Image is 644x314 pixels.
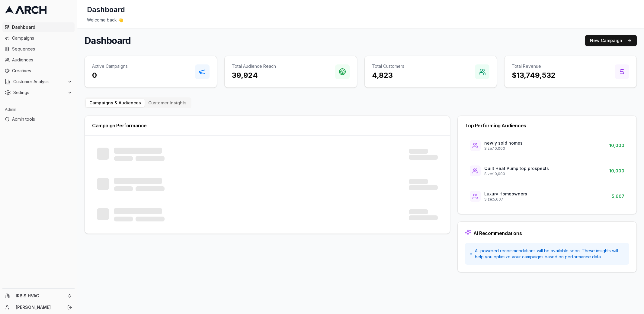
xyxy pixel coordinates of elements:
a: [PERSON_NAME] [16,304,61,310]
button: New Campaign [585,35,637,46]
a: Campaigns [2,33,75,43]
p: Active Campaigns [92,63,128,69]
div: Campaign Performance [92,123,443,128]
p: newly sold homes [484,140,523,146]
span: IRBIS HVAC [16,293,65,299]
button: Campaigns & Audiences [86,99,145,107]
span: Admin tools [12,116,72,122]
p: Luxury Homeowners [484,191,527,197]
span: Sequences [12,46,72,52]
button: Log out [66,303,74,312]
span: Campaigns [12,35,72,41]
a: Sequences [2,44,75,54]
button: Customer Analysis [2,77,75,87]
p: Total Revenue [512,63,556,69]
button: IRBIS HVAC [2,291,75,301]
a: Creatives [2,66,75,76]
span: 10,000 [609,168,624,174]
div: Admin [2,105,75,114]
p: Size: 5,607 [484,197,527,202]
p: Total Audience Reach [232,63,276,69]
p: Size: 10,000 [484,146,523,151]
div: AI Recommendations [473,231,522,236]
a: Audiences [2,55,75,65]
span: Audiences [12,57,72,63]
h3: 39,924 [232,70,276,80]
button: Customer Insights [145,99,190,107]
a: Admin tools [2,114,75,124]
h3: 4,823 [372,70,404,80]
h1: Dashboard [87,5,125,15]
button: Settings [2,88,75,97]
a: Dashboard [2,22,75,32]
span: 5,607 [612,193,624,199]
p: Quilt Heat Pump top prospects [484,165,549,172]
span: Settings [13,90,65,96]
div: Welcome back 👋 [87,17,634,23]
h1: Dashboard [85,35,131,46]
h3: 0 [92,70,128,80]
span: AI-powered recommendations will be available soon. These insights will help you optimize your cam... [475,248,624,260]
p: Total Customers [372,63,404,69]
span: Dashboard [12,24,72,30]
span: Creatives [12,68,72,74]
h3: $13,749,532 [512,70,556,80]
span: 10,000 [609,142,624,149]
span: Customer Analysis [13,79,65,85]
p: Size: 10,000 [484,172,549,176]
div: Top Performing Audiences [465,123,629,128]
